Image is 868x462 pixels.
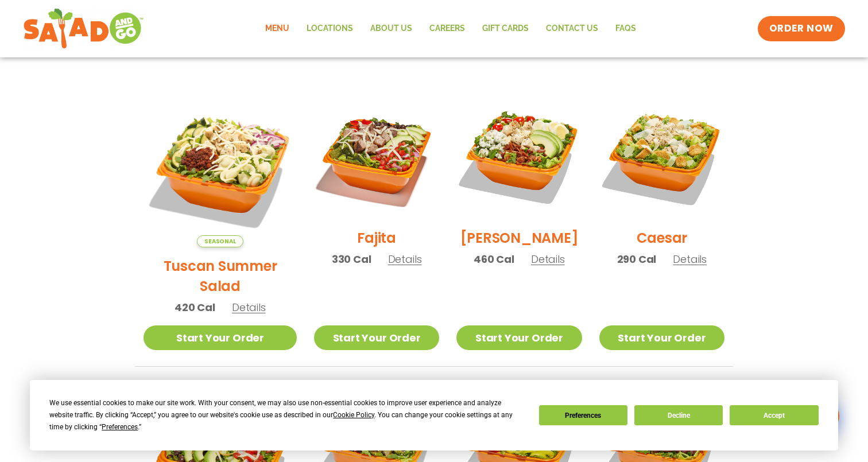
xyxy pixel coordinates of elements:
span: Details [531,252,565,266]
button: Preferences [539,405,627,425]
a: Start Your Order [599,325,724,350]
a: Careers [421,15,474,42]
span: Preferences [102,423,138,431]
a: Start Your Order [314,325,439,350]
span: Details [232,300,266,315]
span: Details [388,252,422,266]
a: ORDER NOW [758,16,845,41]
span: 460 Cal [474,251,514,267]
h2: [PERSON_NAME] [460,228,579,248]
span: ORDER NOW [769,22,834,36]
span: Seasonal [197,235,243,247]
a: GIFT CARDS [474,15,537,42]
img: Product photo for Caesar Salad [599,94,724,219]
img: new-SAG-logo-768×292 [23,6,144,52]
span: 330 Cal [332,251,371,267]
span: 420 Cal [175,300,215,315]
img: Product photo for Cobb Salad [456,94,582,219]
a: Start Your Order [144,325,297,350]
span: 290 Cal [617,251,657,267]
button: Decline [634,405,723,425]
h2: Tuscan Summer Salad [144,256,297,296]
span: Cookie Policy [333,411,374,419]
span: Details [673,252,707,266]
h2: Caesar [637,228,688,248]
a: FAQs [607,15,645,42]
a: Start Your Order [456,325,582,350]
a: Locations [298,15,362,42]
a: Contact Us [537,15,607,42]
a: About Us [362,15,421,42]
h2: Fajita [357,228,396,248]
div: We use essential cookies to make our site work. With your consent, we may also use non-essential ... [49,397,525,433]
button: Accept [730,405,818,425]
img: Product photo for Fajita Salad [314,94,439,219]
nav: Menu [257,15,645,42]
a: Menu [257,15,298,42]
img: Product photo for Tuscan Summer Salad [144,94,297,247]
div: Cookie Consent Prompt [30,380,838,451]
